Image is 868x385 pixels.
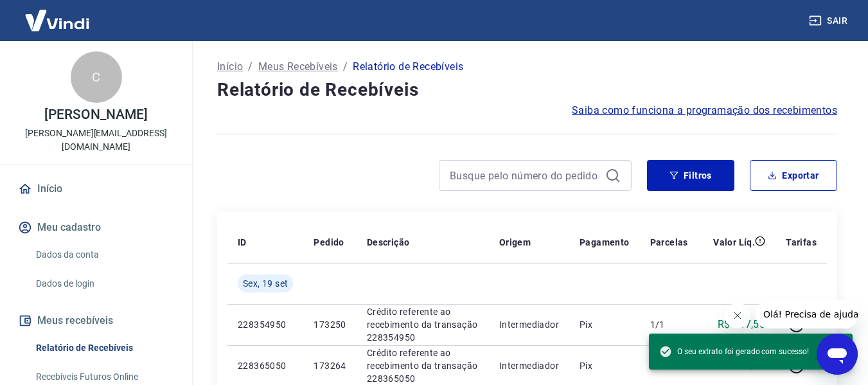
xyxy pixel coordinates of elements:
p: Pix [580,318,630,331]
span: Olá! Precisa de ajuda? [8,9,108,19]
p: Descrição [367,236,410,249]
p: 173250 [314,318,346,331]
span: O seu extrato foi gerado com sucesso! [659,345,809,358]
p: Pagamento [580,236,630,249]
a: Meus Recebíveis [258,59,338,75]
button: Exportar [750,160,837,191]
button: Sair [806,9,853,33]
p: Pix [580,359,630,372]
iframe: Fechar mensagem [725,303,750,328]
iframe: Botão para abrir a janela de mensagens [817,334,858,375]
input: Busque pelo número do pedido [450,166,600,185]
div: C [71,51,122,103]
a: Relatório de Recebíveis [31,335,177,361]
a: Início [217,59,243,75]
p: / [343,59,348,75]
p: / [248,59,252,75]
iframe: Mensagem da empresa [756,300,858,328]
p: ID [238,236,247,249]
button: Meus recebíveis [15,307,177,335]
p: 173264 [314,359,346,372]
img: Vindi [15,1,99,40]
h4: Relatório de Recebíveis [217,77,837,103]
p: Intermediador [499,359,559,372]
button: Filtros [647,160,734,191]
p: 1/1 [650,318,688,331]
p: Crédito referente ao recebimento da transação 228365050 [367,346,479,385]
p: Valor Líq. [713,236,755,249]
p: Pedido [314,236,344,249]
button: Meu cadastro [15,213,177,242]
p: [PERSON_NAME][EMAIL_ADDRESS][DOMAIN_NAME] [10,127,182,154]
a: Dados de login [31,271,177,297]
p: R$ 907,55 [718,317,766,332]
a: Dados da conta [31,242,177,268]
p: Tarifas [786,236,817,249]
a: Saiba como funciona a programação dos recebimentos [572,103,837,118]
p: 228365050 [238,359,293,372]
p: Origem [499,236,531,249]
a: Início [15,175,177,203]
p: Parcelas [650,236,688,249]
p: 228354950 [238,318,293,331]
p: Crédito referente ao recebimento da transação 228354950 [367,305,479,344]
p: Intermediador [499,318,559,331]
p: [PERSON_NAME] [44,108,147,121]
span: Sex, 19 set [243,277,288,290]
p: Relatório de Recebíveis [353,59,463,75]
